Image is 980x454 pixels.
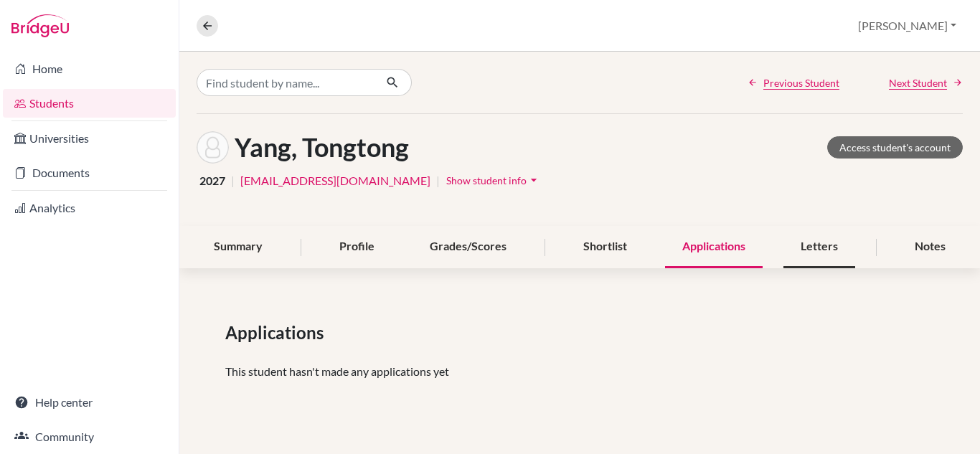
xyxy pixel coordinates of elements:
a: Universities [3,124,176,153]
a: Analytics [3,194,176,222]
div: Applications [665,226,763,268]
div: Letters [783,226,855,268]
a: [EMAIL_ADDRESS][DOMAIN_NAME] [240,172,430,189]
a: Access student's account [827,136,963,159]
span: Next Student [889,75,947,90]
i: arrow_drop_down [527,173,541,187]
span: 2027 [199,172,225,189]
a: Community [3,422,176,451]
div: Shortlist [566,226,644,268]
a: Students [3,89,176,118]
span: Previous Student [763,75,839,90]
button: Show student infoarrow_drop_down [446,169,542,191]
img: Tongtong Yang's avatar [197,131,229,164]
div: Grades/Scores [413,226,524,268]
span: Show student info [446,174,527,186]
h1: Yang, Tongtong [235,132,409,163]
button: [PERSON_NAME] [852,12,963,39]
a: Help center [3,388,176,417]
div: Summary [197,226,280,268]
span: | [436,172,440,189]
div: Notes [897,226,963,268]
input: Find student by name... [197,69,374,96]
a: Next Student [889,75,963,90]
a: Documents [3,159,176,187]
span: Applications [225,320,329,346]
a: Previous Student [748,75,839,90]
a: Home [3,55,176,83]
div: Profile [322,226,392,268]
img: Bridge-U [11,14,69,37]
span: | [231,172,235,189]
p: This student hasn't made any applications yet [225,363,934,380]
